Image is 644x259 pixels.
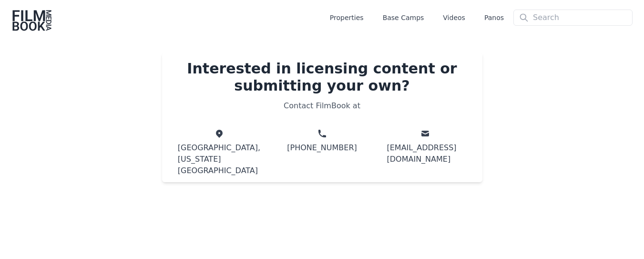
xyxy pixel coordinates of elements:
[513,10,633,26] input: Search
[11,9,52,32] img: Film Book Media Logo
[330,13,364,22] a: Properties
[484,13,504,22] a: Panos
[443,13,465,22] a: Videos
[276,123,368,182] a: [PHONE_NUMBER]
[287,142,357,154] span: [PHONE_NUMBER]
[174,100,471,112] p: Contact FilmBook at
[379,123,471,182] a: [EMAIL_ADDRESS][DOMAIN_NAME]
[383,13,424,22] a: Base Camps
[387,142,463,165] span: [EMAIL_ADDRESS][DOMAIN_NAME]
[178,142,260,176] span: [GEOGRAPHIC_DATA], [US_STATE] [GEOGRAPHIC_DATA]
[174,60,471,94] h2: Interested in licensing content or submitting your own?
